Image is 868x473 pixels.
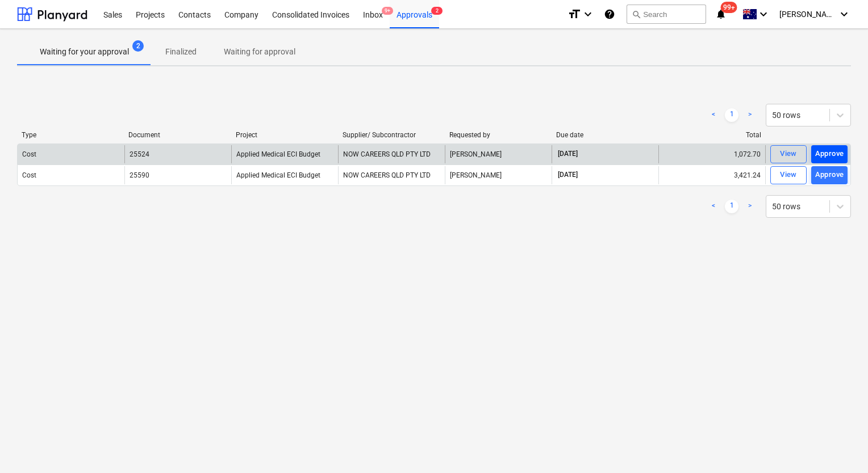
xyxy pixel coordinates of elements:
[22,131,119,139] div: Type
[811,166,848,184] button: Approve
[431,7,443,15] span: 2
[236,171,320,179] span: Applied Medical ECI Budget
[338,145,445,163] div: NOW CAREERS QLD PTY LTD
[22,171,36,179] div: Cost
[556,131,654,139] div: Due date
[770,145,807,163] button: View
[663,131,761,139] div: Total
[779,10,836,19] span: [PERSON_NAME]
[627,5,706,24] button: Search
[338,166,445,184] div: NOW CAREERS QLD PTY LTD
[22,150,36,158] div: Cost
[132,40,144,52] span: 2
[721,2,737,13] span: 99+
[445,166,552,184] div: [PERSON_NAME]
[715,7,727,21] i: notifications
[770,166,807,184] button: View
[815,147,844,161] div: Approve
[757,7,770,21] i: keyboard_arrow_down
[632,10,641,19] span: search
[449,131,547,139] div: Requested by
[557,170,579,180] span: [DATE]
[165,46,197,58] p: Finalized
[780,168,797,181] div: View
[604,7,615,21] i: Knowledge base
[811,145,848,163] button: Approve
[128,131,226,139] div: Document
[658,166,765,184] div: 3,421.24
[837,7,851,21] i: keyboard_arrow_down
[567,7,581,21] i: format_size
[707,108,720,122] a: Previous page
[130,150,149,158] div: 25524
[557,149,579,159] span: [DATE]
[445,145,552,163] div: [PERSON_NAME]
[382,7,393,15] span: 9+
[743,200,757,213] a: Next page
[224,46,295,58] p: Waiting for approval
[815,168,844,181] div: Approve
[725,200,738,213] a: Page 1 is your current page
[581,7,595,21] i: keyboard_arrow_down
[236,150,320,158] span: Applied Medical ECI Budget
[780,147,797,161] div: View
[343,131,440,139] div: Supplier/ Subcontractor
[130,171,149,179] div: 25590
[707,200,720,213] a: Previous page
[40,46,129,58] p: Waiting for your approval
[658,145,765,163] div: 1,072.70
[725,108,738,122] a: Page 1 is your current page
[743,108,757,122] a: Next page
[236,131,333,139] div: Project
